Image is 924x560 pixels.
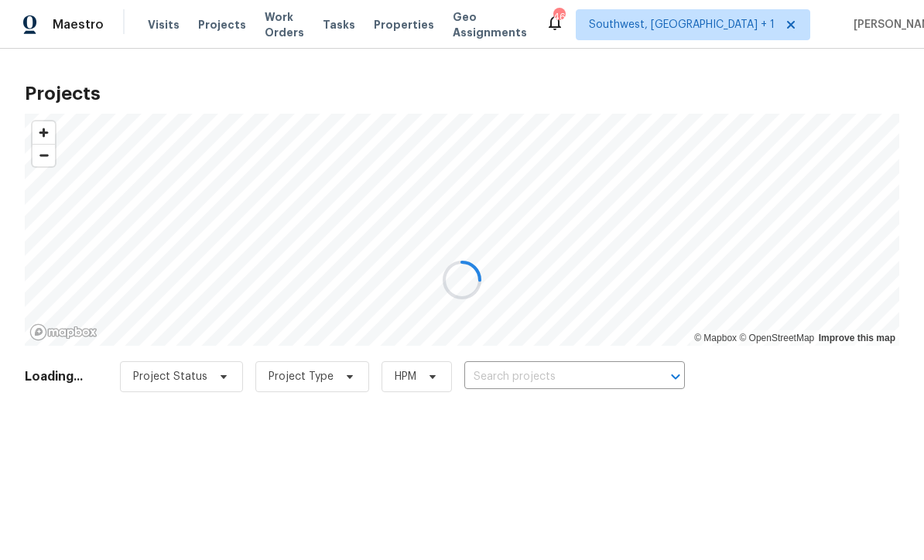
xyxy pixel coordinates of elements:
div: 46 [553,9,564,25]
button: Zoom out [33,144,55,166]
a: OpenStreetMap [739,333,814,343]
a: Mapbox [694,333,737,343]
button: Zoom in [33,121,55,144]
a: Improve this map [819,333,895,343]
span: Zoom out [33,145,55,166]
a: Mapbox homepage [29,323,98,341]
